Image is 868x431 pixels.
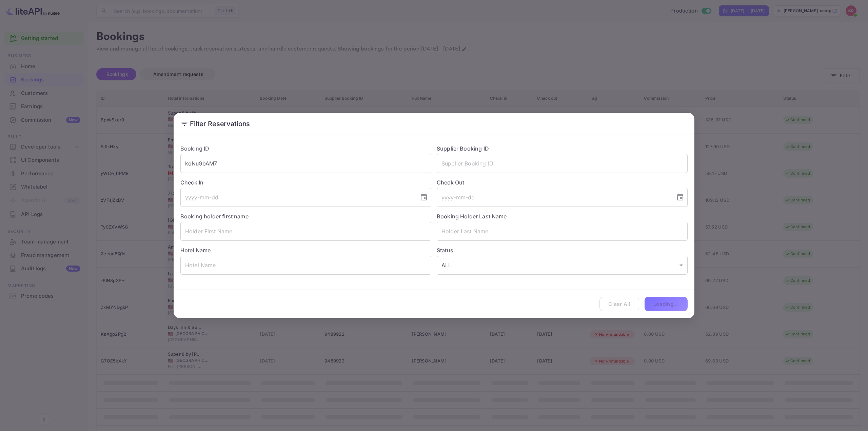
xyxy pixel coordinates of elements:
[180,178,431,187] label: Check In
[437,188,671,207] input: yyyy-mm-dd
[180,145,210,152] label: Booking ID
[180,256,431,275] input: Hotel Name
[180,222,431,241] input: Holder First Name
[437,178,688,187] label: Check Out
[180,213,249,220] label: Booking holder first name
[437,145,489,152] label: Supplier Booking ID
[437,154,688,173] input: Supplier Booking ID
[174,113,694,135] h2: Filter Reservations
[417,191,431,204] button: Choose date
[673,191,687,204] button: Choose date
[437,256,688,275] div: ALL
[437,222,688,241] input: Holder Last Name
[180,188,414,207] input: yyyy-mm-dd
[437,213,507,220] label: Booking Holder Last Name
[437,246,688,254] label: Status
[180,247,211,254] label: Hotel Name
[180,154,431,173] input: Booking ID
